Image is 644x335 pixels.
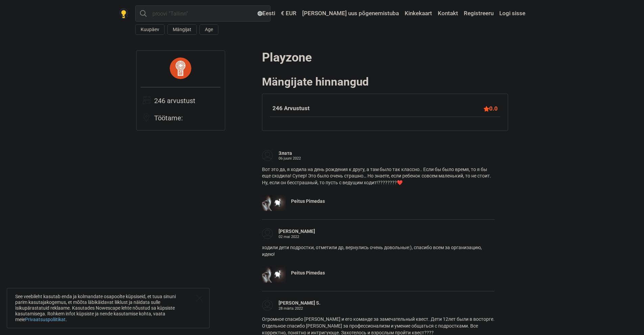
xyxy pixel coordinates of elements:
div: Злата [279,150,301,157]
div: 246 Arvustust [272,104,310,113]
a: Logi sisse [498,7,525,20]
button: Mängijat [167,24,197,35]
td: 246 arvustust [154,96,195,113]
div: 28 märts 2022 [279,307,320,310]
input: proovi “Tallinn” [135,5,270,22]
button: Close [196,295,202,301]
a: Privaatsuspoliitikat [25,317,66,322]
button: Kuupäev [135,24,165,35]
h2: Mängijate hinnangud [262,75,508,89]
div: 02 mai 2022 [279,235,315,239]
img: Peitus Pimedas [262,267,286,283]
a: [PERSON_NAME] uus põgenemistuba [301,7,401,20]
div: Peitus Pimedas [291,198,325,205]
div: Peitus Pimedas [291,270,325,277]
div: See veebileht kasutab enda ja kolmandate osapoolte küpsiseid, et tuua sinuni parim kasutajakogemu... [7,288,210,328]
h1: Playzone [262,50,508,65]
p: Вот это да, я ходила на день рождения к другу, а там было так классно.. Если бы было время, то я ... [262,166,495,186]
a: € EUR [279,7,298,20]
img: Eesti [258,11,262,16]
a: Registreeru [462,7,495,20]
a: Eesti [256,7,277,20]
a: Kontakt [436,7,460,20]
button: Age [199,24,218,35]
img: Peitus Pimedas [262,195,286,211]
div: [PERSON_NAME] S. [279,300,320,307]
img: Nowescape logo [119,8,128,19]
td: Töötame: [154,113,195,126]
div: 0.0 [484,104,498,113]
div: [PERSON_NAME] [279,228,315,235]
p: ходили дети подростки, отметили др, вернулись очень довольные:), спасибо всем за организацию, идею! [262,244,495,258]
div: 06 juuni 2022 [279,157,301,160]
a: Kinkekaart [403,7,434,20]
